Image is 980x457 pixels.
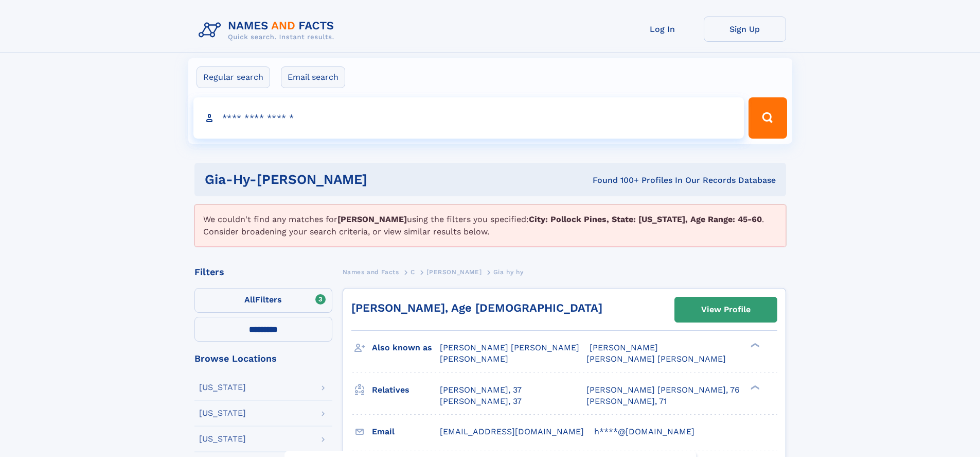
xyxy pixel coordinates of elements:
[337,214,407,224] b: [PERSON_NAME]
[193,97,744,139] input: search input
[199,383,246,392] div: [US_STATE]
[244,295,255,304] span: All
[351,301,602,314] a: [PERSON_NAME], Age [DEMOGRAPHIC_DATA]
[343,265,399,278] a: Names and Facts
[426,265,482,278] a: [PERSON_NAME]
[749,97,787,139] button: Search Button
[480,175,776,186] div: Found 100+ Profiles In Our Records Database
[586,354,726,364] span: [PERSON_NAME] [PERSON_NAME]
[675,297,777,322] a: View Profile
[194,16,343,44] img: Logo Names and Facts
[194,354,332,363] div: Browse Locations
[194,288,332,313] label: Filters
[590,343,658,352] span: [PERSON_NAME]
[493,268,523,276] span: Gia hy hy
[426,268,482,276] span: [PERSON_NAME]
[372,381,440,399] h3: Relatives
[372,339,440,357] h3: Also known as
[411,268,415,276] span: C
[621,16,704,42] a: Log In
[372,423,440,441] h3: Email
[194,205,786,247] div: We couldn't find any matches for using the filters you specified: . Consider broadening your sear...
[440,354,508,364] span: [PERSON_NAME]
[529,214,762,224] b: City: Pollock Pines, State: [US_STATE], Age Range: 45-60
[411,265,415,278] a: C
[197,66,270,88] label: Regular search
[440,343,579,352] span: [PERSON_NAME] [PERSON_NAME]
[586,396,667,407] a: [PERSON_NAME], 71
[205,173,480,186] h1: gia-hy-[PERSON_NAME]
[704,16,786,42] a: Sign Up
[199,409,246,417] div: [US_STATE]
[281,66,345,88] label: Email search
[701,298,751,321] div: View Profile
[199,435,246,443] div: [US_STATE]
[194,267,332,277] div: Filters
[440,396,522,407] a: [PERSON_NAME], 37
[748,384,760,391] div: ❯
[586,384,740,396] a: [PERSON_NAME] [PERSON_NAME], 76
[440,427,584,436] span: [EMAIL_ADDRESS][DOMAIN_NAME]
[748,342,760,349] div: ❯
[440,384,522,396] a: [PERSON_NAME], 37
